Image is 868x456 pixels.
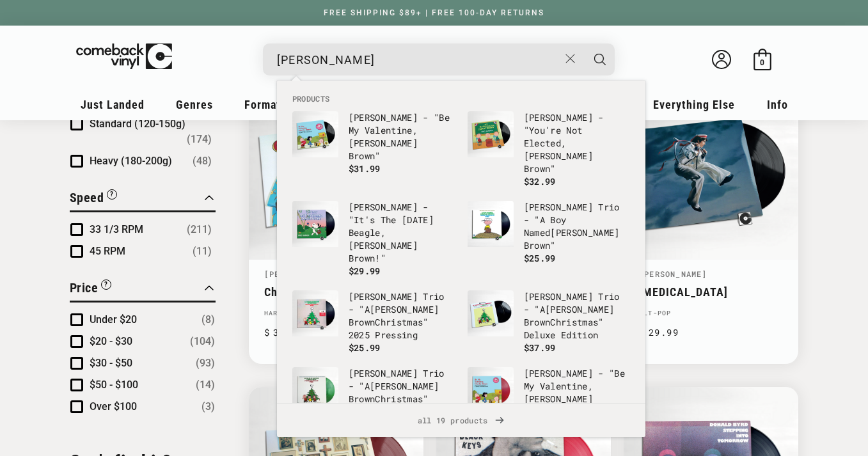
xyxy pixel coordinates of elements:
[468,201,630,265] a: Vince Guaraldi Trio - "A Boy Named Charlie Brown" [PERSON_NAME] Trio - "A Boy Named[PERSON_NAME] ...
[263,43,615,75] div: Search
[468,290,514,336] img: Vince Guaraldi Trio - "A Charlie Brown Christmas" Deluxe Edition
[349,342,381,354] span: $25.99
[468,111,630,188] a: Vince Guaraldi - "You're Not Elected, Charlie Brown" [PERSON_NAME] - "You're Not Elected,[PERSON_...
[468,290,630,354] a: Vince Guaraldi Trio - "A Charlie Brown Christmas" Deluxe Edition [PERSON_NAME] Trio - "A[PERSON_N...
[264,285,408,299] a: Cherry Bomb
[193,244,212,259] span: Number of products: (11)
[524,239,551,251] b: Brown
[349,111,455,162] p: [PERSON_NAME] - "Be My Valentine, "
[292,201,455,278] a: Vince Guaraldi - "It's The Easter Beagle, Charlie Brown!" [PERSON_NAME] - "It's The [DATE] Beagle...
[292,201,338,247] img: Vince Guaraldi - "It's The Easter Beagle, Charlie Brown!"
[524,393,593,405] b: [PERSON_NAME]
[70,188,118,210] button: Filter by Speed
[461,361,636,450] li: products: Vince Guaraldi - "Be My Valentine, Charlie Brown" Indie Exclusive
[461,284,636,361] li: products: Vince Guaraldi Trio - "A Charlie Brown Christmas" Deluxe Edition
[639,269,707,279] a: [PERSON_NAME]
[349,290,455,342] p: [PERSON_NAME] Trio - "A Christmas" 2025 Pressing
[524,150,593,162] b: [PERSON_NAME]
[292,290,455,354] a: Vince Guaraldi Trio - "A Charlie Brown Christmas" 2025 Pressing [PERSON_NAME] Trio - "A[PERSON_NA...
[349,316,375,328] b: Brown
[277,81,645,403] div: Products
[311,8,557,17] a: FREE SHIPPING $89+ | FREE 100-DAY RETURNS
[468,367,514,413] img: Vince Guaraldi - "Be My Valentine, Charlie Brown" Indie Exclusive
[201,399,215,414] span: Number of products: (3)
[187,222,212,237] span: Number of products: (211)
[90,155,172,167] span: Heavy (180-200g)
[524,252,556,264] span: $25.99
[468,201,514,247] img: Vince Guaraldi Trio - "A Boy Named Charlie Brown"
[201,312,215,327] span: Number of products: (8)
[653,98,735,111] span: Everything Else
[196,377,215,393] span: Number of products: (14)
[370,303,439,315] b: [PERSON_NAME]
[760,58,764,67] span: 0
[176,98,213,111] span: Genres
[349,367,455,418] p: [PERSON_NAME] Trio - "A Christmas" Green Vinyl
[81,98,145,111] span: Just Landed
[524,162,551,175] b: Brown
[286,93,636,105] li: Products
[524,342,556,354] span: $37.99
[90,118,185,130] span: Standard (120-150g)
[292,111,338,157] img: Vince Guaraldi - "Be My Valentine, Charlie Brown"
[461,194,636,271] li: products: Vince Guaraldi Trio - "A Boy Named Charlie Brown"
[287,404,635,437] span: all 19 products
[90,245,125,257] span: 45 RPM
[524,111,630,175] p: [PERSON_NAME] - "You're Not Elected, "
[90,379,138,391] span: $50 - $100
[244,98,287,111] span: Formats
[292,290,338,336] img: Vince Guaraldi Trio - "A Charlie Brown Christmas" 2025 Pressing
[468,111,514,157] img: Vince Guaraldi - "You're Not Elected, Charlie Brown"
[767,98,788,111] span: Info
[292,367,338,413] img: Vince Guaraldi Trio - "A Charlie Brown Christmas" Green Vinyl
[584,43,616,75] button: Search
[349,150,375,162] b: Brown
[286,105,461,182] li: products: Vince Guaraldi - "Be My Valentine, Charlie Brown"
[70,280,99,295] span: Price
[370,380,439,392] b: [PERSON_NAME]
[277,47,559,73] input: When autocomplete results are available use up and down arrows to review and enter to select
[545,303,614,315] b: [PERSON_NAME]
[90,223,143,235] span: 33 1/3 RPM
[292,111,455,175] a: Vince Guaraldi - "Be My Valentine, Charlie Brown" [PERSON_NAME] - "Be My Valentine,[PERSON_NAME] ...
[277,403,645,437] div: View All
[558,45,582,73] button: Close
[190,334,215,349] span: Number of products: (104)
[349,265,381,277] span: $29.99
[90,400,137,413] span: Over $100
[292,367,455,431] a: Vince Guaraldi Trio - "A Charlie Brown Christmas" Green Vinyl [PERSON_NAME] Trio - "A[PERSON_NAME...
[524,290,630,342] p: [PERSON_NAME] Trio - "A Christmas" Deluxe Edition
[349,162,381,175] span: $31.99
[349,137,418,149] b: [PERSON_NAME]
[349,393,375,405] b: Brown
[349,252,375,264] b: Brown
[70,190,104,205] span: Speed
[639,285,783,299] a: [MEDICAL_DATA]
[264,269,400,279] a: [PERSON_NAME], The Creator
[524,316,551,328] b: Brown
[90,357,132,369] span: $30 - $50
[524,367,630,431] p: [PERSON_NAME] - "Be My Valentine, " Indie Exclusive
[90,313,137,326] span: Under $20
[70,278,112,301] button: Filter by Price
[550,226,619,239] b: [PERSON_NAME]
[286,194,461,284] li: products: Vince Guaraldi - "It's The Easter Beagle, Charlie Brown!"
[349,239,418,251] b: [PERSON_NAME]
[468,367,630,444] a: Vince Guaraldi - "Be My Valentine, Charlie Brown" Indie Exclusive [PERSON_NAME] - "Be My Valentin...
[461,105,636,194] li: products: Vince Guaraldi - "You're Not Elected, Charlie Brown"
[286,284,461,361] li: products: Vince Guaraldi Trio - "A Charlie Brown Christmas" 2025 Pressing
[524,201,630,252] p: [PERSON_NAME] Trio - "A Boy Named "
[524,175,556,187] span: $32.99
[90,335,132,347] span: $20 - $30
[187,132,212,147] span: Number of products: (174)
[286,361,461,437] li: products: Vince Guaraldi Trio - "A Charlie Brown Christmas" Green Vinyl
[193,153,212,169] span: Number of products: (48)
[277,404,645,437] a: all 19 products
[196,356,215,371] span: Number of products: (93)
[349,201,455,265] p: [PERSON_NAME] - "It's The [DATE] Beagle, !"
